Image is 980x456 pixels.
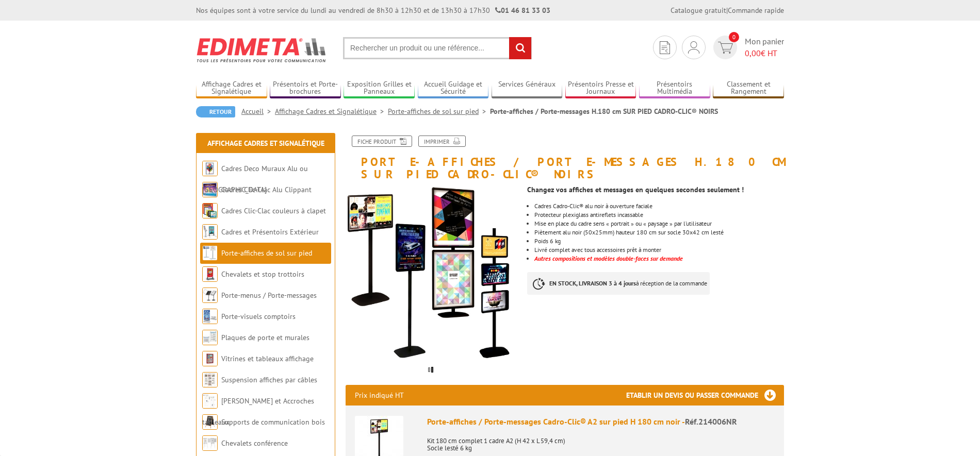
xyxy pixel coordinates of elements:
h1: Porte-affiches / Porte-messages H.180 cm SUR PIED CADRO-CLIC® NOIRS [338,136,792,180]
a: Cadres Clic-Clac couleurs à clapet [221,206,326,215]
li: Piètement alu noir (50x25mm) hauteur 180 cm sur socle 30x42 cm lesté [534,229,784,235]
a: Vitrines et tableaux affichage [221,354,314,363]
span: Mon panier [745,36,784,59]
img: Chevalets conférence [202,435,218,451]
a: Suspension affiches par câbles [221,375,317,384]
img: Chevalets et stop trottoirs [202,266,218,282]
a: Cadres Clic-Clac Alu Clippant [221,185,312,194]
img: Cadres Clic-Clac couleurs à clapet [202,203,218,218]
a: Supports de communication bois [221,417,325,427]
a: Cadres Deco Muraux Alu ou [GEOGRAPHIC_DATA] [202,164,308,194]
a: Présentoirs Presse et Journaux [565,80,636,97]
a: Porte-menus / Porte-messages [221,291,317,300]
li: Poids 6 kg [534,238,784,244]
div: Livré complet avec tous accessoires prêt à monter [534,247,784,253]
img: Cadres Deco Muraux Alu ou Bois [202,161,218,176]
a: Exposition Grilles et Panneaux [344,80,415,97]
span: 0,00 [745,48,761,58]
a: Porte-visuels comptoirs [221,312,296,321]
div: | [671,5,784,15]
a: Porte-affiches de sol sur pied [221,248,312,258]
a: Affichage Cadres et Signalétique [196,80,267,97]
a: Présentoirs et Porte-brochures [270,80,341,97]
font: Autres compositions et modèles double-faces sur demande [534,255,683,262]
li: Cadres Cadro-Clic® alu noir à ouverture faciale [534,203,784,209]
a: Porte-affiches de sol sur pied [388,107,490,116]
a: Affichage Cadres et Signalétique [275,107,388,116]
img: Cadres et Présentoirs Extérieur [202,224,218,240]
a: Classement et Rangement [713,80,784,97]
p: Prix indiqué HT [355,385,404,406]
img: Suspension affiches par câbles [202,372,218,387]
a: [PERSON_NAME] et Accroches tableaux [202,396,314,427]
img: Porte-visuels comptoirs [202,309,218,324]
a: Imprimer [418,136,466,147]
img: Edimeta [196,31,328,69]
input: Rechercher un produit ou une référence... [343,37,532,59]
span: Réf.214006NR [685,416,737,427]
a: devis rapide 0 Mon panier 0,00€ HT [711,36,784,59]
a: Accueil [241,107,275,116]
a: Catalogue gratuit [671,6,726,15]
a: Plaques de porte et murales [221,333,309,342]
li: Protecteur plexiglass antireflets incassable [534,212,784,218]
img: Vitrines et tableaux affichage [202,351,218,366]
a: Présentoirs Multimédia [639,80,710,97]
a: Commande rapide [728,6,784,15]
img: devis rapide [660,41,670,54]
img: devis rapide [718,42,733,54]
img: Porte-menus / Porte-messages [202,288,218,303]
img: devis rapide [688,41,699,54]
img: Porte-affiches de sol sur pied [202,245,218,261]
a: Retour [196,106,235,117]
li: Porte-affiches / Porte-messages H.180 cm SUR PIED CADRO-CLIC® NOIRS [490,106,718,116]
p: à réception de la commande [527,272,710,295]
a: Chevalets et stop trottoirs [221,269,304,279]
a: Cadres et Présentoirs Extérieur [221,227,319,237]
img: Plaques de porte et murales [202,330,218,345]
a: Chevalets conférence [221,438,288,448]
a: Fiche produit [352,136,412,147]
div: Porte-affiches / Porte-messages Cadro-Clic® A2 sur pied H 180 cm noir - [427,416,775,428]
h3: Etablir un devis ou passer commande [626,385,784,406]
a: Accueil Guidage et Sécurité [418,80,489,97]
img: Cimaises et Accroches tableaux [202,393,218,409]
img: kits_complets_pietement_cadres_fixations_cadro_clic_noir_180cm.jpg [346,185,519,359]
div: Nos équipes sont à votre service du lundi au vendredi de 8h30 à 12h30 et de 13h30 à 17h30 [196,5,550,15]
span: 0 [729,32,739,42]
input: rechercher [509,37,531,59]
strong: EN STOCK, LIVRAISON 3 à 4 jours [549,279,636,287]
li: Mise en place du cadre sens « portrait » ou « paysage » par l’utilisateur [534,221,784,227]
a: Affichage Cadres et Signalétique [207,139,324,148]
a: Services Généraux [492,80,563,97]
strong: 01 46 81 33 03 [495,6,550,15]
span: € HT [745,47,784,59]
strong: Changez vos affiches et messages en quelques secondes seulement ! [527,185,744,194]
p: Kit 180 cm complet 1 cadre A2 (H 42 x L 59,4 cm) Socle lesté 6 kg [427,430,775,452]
